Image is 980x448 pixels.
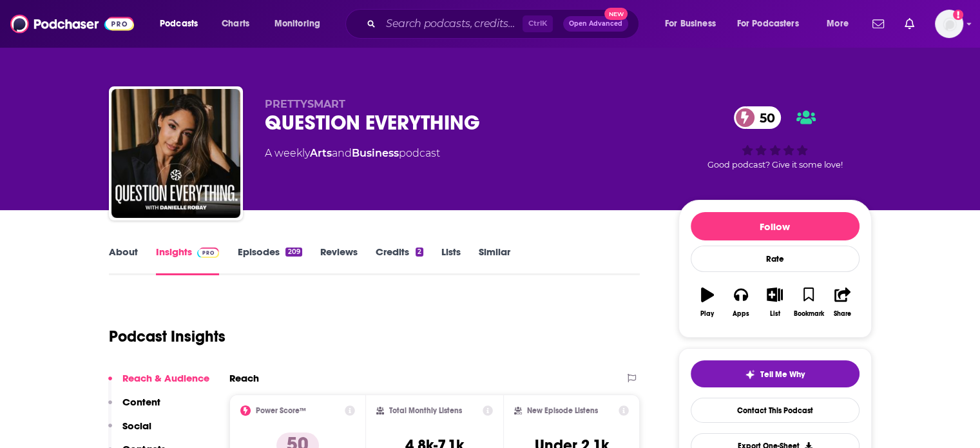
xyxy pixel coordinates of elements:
img: Podchaser Pro [197,248,220,258]
img: Podchaser - Follow, Share and Rate Podcasts [10,12,134,36]
span: PRETTYSMART [265,98,345,110]
a: Episodes209 [237,246,302,275]
button: Share [825,279,859,326]
span: More [827,15,849,33]
p: Social [122,420,151,432]
span: Ctrl K [523,15,553,32]
div: Share [834,310,851,318]
button: List [758,279,791,326]
a: Similar [479,246,510,275]
h1: Podcast Insights [109,327,226,346]
div: Play [700,310,714,318]
div: 209 [285,248,302,257]
img: User Profile [935,10,963,38]
span: For Podcasters [737,15,799,33]
span: Tell Me Why [760,369,805,380]
span: 50 [747,106,782,129]
button: Content [108,396,160,420]
img: QUESTION EVERYTHING [111,89,240,218]
button: Follow [691,212,860,240]
span: For Business [665,15,716,33]
div: Bookmark [793,310,823,318]
svg: Add a profile image [953,10,963,20]
span: Logged in as hconnor [935,10,963,38]
button: tell me why sparkleTell Me Why [691,360,860,387]
span: and [332,147,352,159]
a: Show notifications dropdown [867,13,889,35]
button: open menu [151,14,215,34]
a: About [109,246,138,275]
button: open menu [729,14,818,34]
p: Content [122,396,160,408]
span: Good podcast? Give it some love! [707,160,843,170]
button: Apps [724,279,758,326]
input: Search podcasts, credits, & more... [381,14,523,34]
a: Credits2 [376,246,423,275]
span: Monitoring [274,15,320,33]
img: tell me why sparkle [745,369,755,380]
div: List [770,310,780,318]
h2: Power Score™ [256,406,306,415]
button: open menu [818,14,865,34]
span: Podcasts [160,15,198,33]
a: Charts [213,14,257,34]
p: Reach & Audience [122,372,209,384]
a: Reviews [320,246,358,275]
a: Lists [441,246,461,275]
button: Reach & Audience [108,372,209,396]
a: InsightsPodchaser Pro [156,246,220,275]
button: Bookmark [792,279,825,326]
a: Show notifications dropdown [899,13,919,35]
a: Arts [310,147,332,159]
h2: Total Monthly Listens [389,406,462,415]
h2: Reach [229,372,259,384]
div: Rate [691,246,860,272]
a: Business [352,147,399,159]
div: 2 [416,248,423,257]
span: Open Advanced [569,21,622,27]
div: Search podcasts, credits, & more... [358,9,651,39]
button: Social [108,420,151,443]
div: Apps [733,310,749,318]
h2: New Episode Listens [527,406,598,415]
div: 50Good podcast? Give it some love! [678,98,872,178]
button: open menu [656,14,732,34]
a: Contact This Podcast [691,398,860,423]
span: Charts [222,15,249,33]
button: open menu [265,14,337,34]
a: 50 [734,106,782,129]
div: A weekly podcast [265,146,440,161]
button: Open AdvancedNew [563,16,628,32]
button: Show profile menu [935,10,963,38]
button: Play [691,279,724,326]
span: New [604,8,628,20]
